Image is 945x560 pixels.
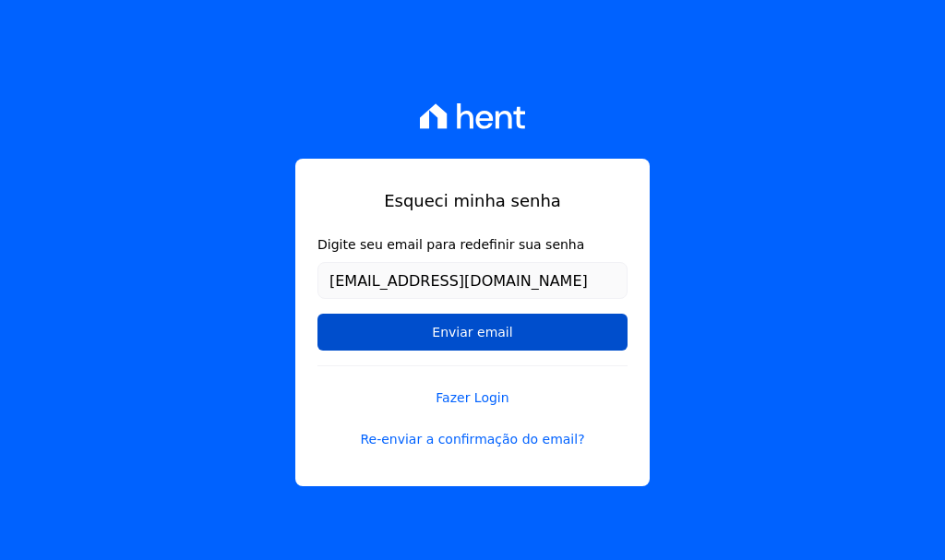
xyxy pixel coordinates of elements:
[317,314,628,351] input: Enviar email
[317,262,628,299] input: Email
[317,365,628,408] a: Fazer Login
[317,430,628,449] a: Re-enviar a confirmação do email?
[317,235,628,255] label: Digite seu email para redefinir sua senha
[317,188,628,213] h1: Esqueci minha senha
